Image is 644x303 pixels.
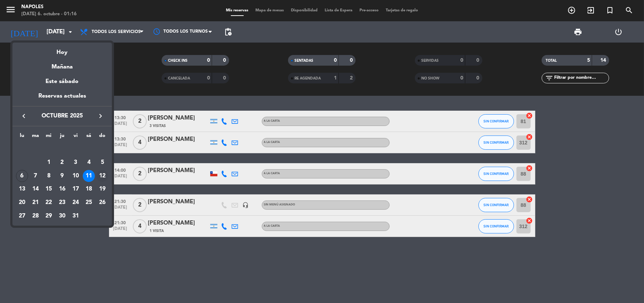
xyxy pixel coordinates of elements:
[94,111,107,121] button: keyboard_arrow_right
[83,156,95,169] div: 4
[55,169,69,183] td: 9 de octubre de 2025
[43,197,55,209] div: 22
[56,170,68,182] div: 9
[69,182,82,196] td: 17 de octubre de 2025
[29,170,42,182] div: 7
[96,182,109,196] td: 19 de octubre de 2025
[43,170,55,182] div: 8
[82,169,96,183] td: 11 de octubre de 2025
[96,183,108,195] div: 19
[12,72,112,92] div: Este sábado
[12,43,112,57] div: Hoy
[96,156,108,169] div: 5
[83,197,95,209] div: 25
[29,169,42,183] td: 7 de octubre de 2025
[70,183,82,195] div: 17
[83,170,95,182] div: 11
[43,156,55,169] div: 1
[82,196,96,209] td: 25 de octubre de 2025
[96,169,109,183] td: 12 de octubre de 2025
[29,182,42,196] td: 14 de octubre de 2025
[29,210,42,222] div: 28
[96,132,109,143] th: domingo
[12,57,112,72] div: Mañana
[82,182,96,196] td: 18 de octubre de 2025
[42,182,55,196] td: 15 de octubre de 2025
[96,196,109,209] td: 26 de octubre de 2025
[69,196,82,209] td: 24 de octubre de 2025
[29,196,42,209] td: 21 de octubre de 2025
[42,209,55,223] td: 29 de octubre de 2025
[16,183,28,195] div: 13
[82,156,96,169] td: 4 de octubre de 2025
[70,170,82,182] div: 10
[96,112,105,120] i: keyboard_arrow_right
[20,112,28,120] i: keyboard_arrow_left
[56,183,68,195] div: 16
[29,183,42,195] div: 14
[96,156,109,169] td: 5 de octubre de 2025
[96,170,108,182] div: 12
[56,210,68,222] div: 30
[69,169,82,183] td: 10 de octubre de 2025
[70,197,82,209] div: 24
[42,169,55,183] td: 8 de octubre de 2025
[30,111,94,121] span: octubre 2025
[29,209,42,223] td: 28 de octubre de 2025
[43,183,55,195] div: 15
[56,156,68,169] div: 2
[55,156,69,169] td: 2 de octubre de 2025
[16,210,28,222] div: 27
[12,92,112,106] div: Reservas actuales
[15,209,29,223] td: 27 de octubre de 2025
[42,132,55,143] th: miércoles
[55,132,69,143] th: jueves
[69,209,82,223] td: 31 de octubre de 2025
[16,170,28,182] div: 6
[15,196,29,209] td: 20 de octubre de 2025
[29,132,42,143] th: martes
[15,142,109,156] td: OCT.
[17,111,30,121] button: keyboard_arrow_left
[29,197,42,209] div: 21
[70,210,82,222] div: 31
[15,182,29,196] td: 13 de octubre de 2025
[15,132,29,143] th: lunes
[42,156,55,169] td: 1 de octubre de 2025
[16,197,28,209] div: 20
[55,182,69,196] td: 16 de octubre de 2025
[70,156,82,169] div: 3
[82,132,96,143] th: sábado
[42,196,55,209] td: 22 de octubre de 2025
[56,197,68,209] div: 23
[43,210,55,222] div: 29
[69,156,82,169] td: 3 de octubre de 2025
[55,209,69,223] td: 30 de octubre de 2025
[55,196,69,209] td: 23 de octubre de 2025
[69,132,82,143] th: viernes
[15,169,29,183] td: 6 de octubre de 2025
[96,197,108,209] div: 26
[83,183,95,195] div: 18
